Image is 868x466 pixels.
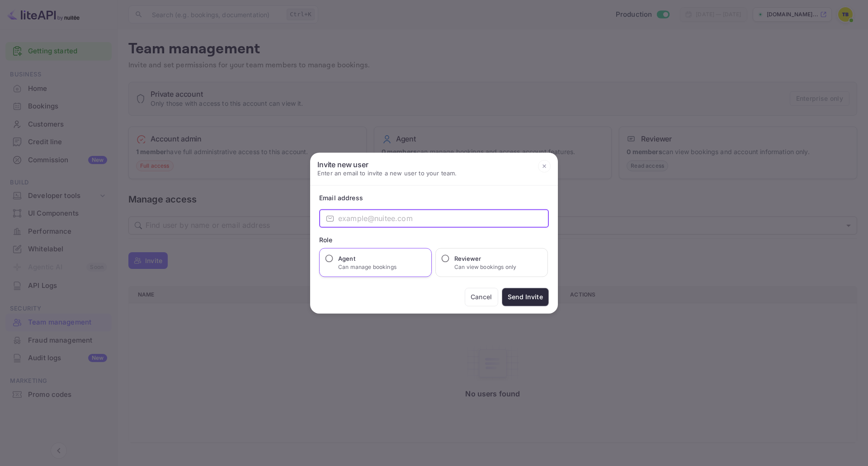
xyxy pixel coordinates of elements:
p: Can manage bookings [338,263,396,271]
h6: Invite new user [317,160,457,169]
div: Role [319,235,549,244]
p: Can view bookings only [454,263,516,271]
button: Cancel [465,287,498,306]
h6: Reviewer [454,254,516,263]
h6: Agent [338,254,396,263]
p: Enter an email to invite a new user to your team. [317,169,457,178]
button: Send Invite [502,287,549,306]
div: Email address [319,193,549,202]
input: example@nuitee.com [338,209,549,227]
